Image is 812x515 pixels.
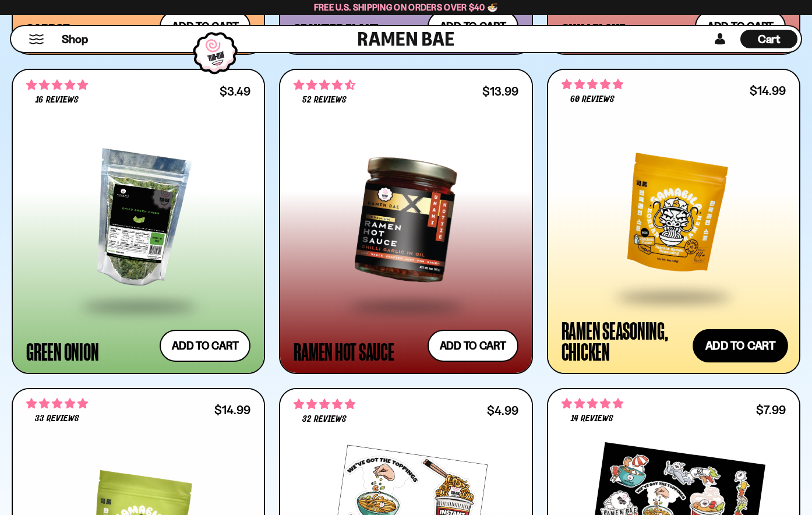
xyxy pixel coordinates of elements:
a: 4.88 stars 16 reviews $3.49 Green Onion Add to cart [12,69,265,374]
span: 4.71 stars [294,77,355,93]
span: 4.75 stars [294,397,355,412]
a: Shop [62,30,88,48]
span: 52 reviews [302,96,347,105]
div: $13.99 [482,86,518,97]
span: 14 reviews [571,414,613,424]
span: Cart [758,32,781,46]
button: Mobile Menu Trigger [29,34,44,44]
button: Add to cart [428,330,518,362]
span: 4.86 stars [562,396,623,411]
div: $7.99 [756,404,786,415]
div: $4.99 [487,405,518,416]
div: $14.99 [750,85,786,96]
div: $14.99 [214,404,250,415]
span: 4.83 stars [562,77,623,92]
a: 4.71 stars 52 reviews $13.99 Ramen Hot Sauce Add to cart [279,69,532,374]
div: Ramen Hot Sauce [294,341,394,362]
span: 16 reviews [36,96,78,105]
span: 33 reviews [35,414,79,424]
span: Shop [62,31,88,47]
div: $3.49 [220,86,250,97]
span: 60 reviews [570,95,615,104]
div: Green Onion [26,341,98,362]
button: Add to cart [693,329,788,362]
span: 32 reviews [302,415,347,424]
span: 5.00 stars [26,396,88,411]
div: Cart [740,26,797,52]
span: 4.88 stars [26,77,88,93]
button: Add to cart [160,330,250,362]
span: Free U.S. Shipping on Orders over $40 🍜 [314,2,499,13]
div: Ramen Seasoning, Chicken [562,320,689,362]
a: 4.83 stars 60 reviews $14.99 Ramen Seasoning, Chicken Add to cart [547,69,800,374]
